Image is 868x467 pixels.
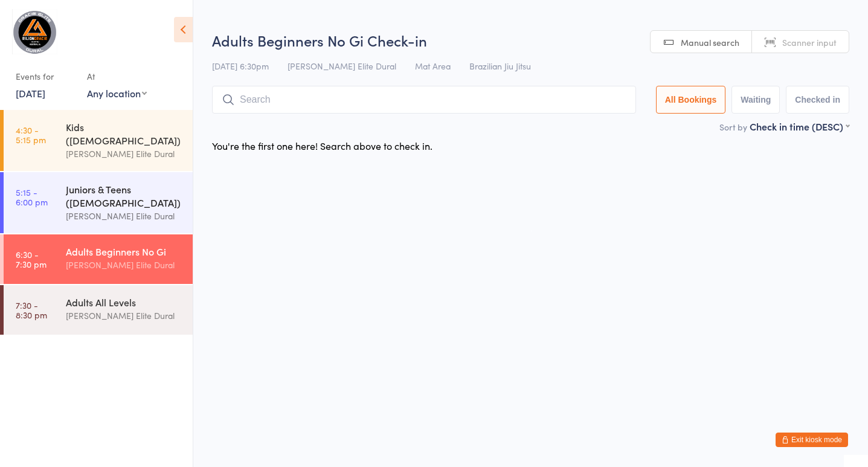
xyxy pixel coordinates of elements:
[16,86,45,100] a: [DATE]
[66,309,182,323] div: [PERSON_NAME] Elite Dural
[87,66,147,86] div: At
[66,182,182,209] div: Juniors & Teens ([DEMOGRAPHIC_DATA])
[16,187,48,207] time: 5:15 - 6:00 pm
[681,36,739,48] span: Manual search
[786,86,849,114] button: Checked in
[66,120,182,147] div: Kids ([DEMOGRAPHIC_DATA])
[66,245,182,258] div: Adults Beginners No Gi
[212,30,849,50] h2: Adults Beginners No Gi Check-in
[212,139,432,152] div: You're the first one here! Search above to check in.
[66,147,182,161] div: [PERSON_NAME] Elite Dural
[87,86,147,100] div: Any location
[4,172,193,233] a: 5:15 -6:00 pmJuniors & Teens ([DEMOGRAPHIC_DATA])[PERSON_NAME] Elite Dural
[16,250,47,269] time: 6:30 - 7:30 pm
[66,295,182,309] div: Adults All Levels
[66,258,182,272] div: [PERSON_NAME] Elite Dural
[750,120,849,133] div: Check in time (DESC)
[782,36,837,48] span: Scanner input
[16,66,75,86] div: Events for
[731,86,780,114] button: Waiting
[469,60,531,72] span: Brazilian Jiu Jitsu
[16,300,47,320] time: 7:30 - 8:30 pm
[16,125,46,144] time: 4:30 - 5:15 pm
[212,60,269,72] span: [DATE] 6:30pm
[288,60,396,72] span: [PERSON_NAME] Elite Dural
[12,9,57,54] img: Gracie Elite Jiu Jitsu Dural
[4,110,193,171] a: 4:30 -5:15 pmKids ([DEMOGRAPHIC_DATA])[PERSON_NAME] Elite Dural
[776,433,848,447] button: Exit kiosk mode
[719,121,747,133] label: Sort by
[4,285,193,335] a: 7:30 -8:30 pmAdults All Levels[PERSON_NAME] Elite Dural
[656,86,726,114] button: All Bookings
[212,86,636,114] input: Search
[4,234,193,284] a: 6:30 -7:30 pmAdults Beginners No Gi[PERSON_NAME] Elite Dural
[66,209,182,223] div: [PERSON_NAME] Elite Dural
[415,60,451,72] span: Mat Area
